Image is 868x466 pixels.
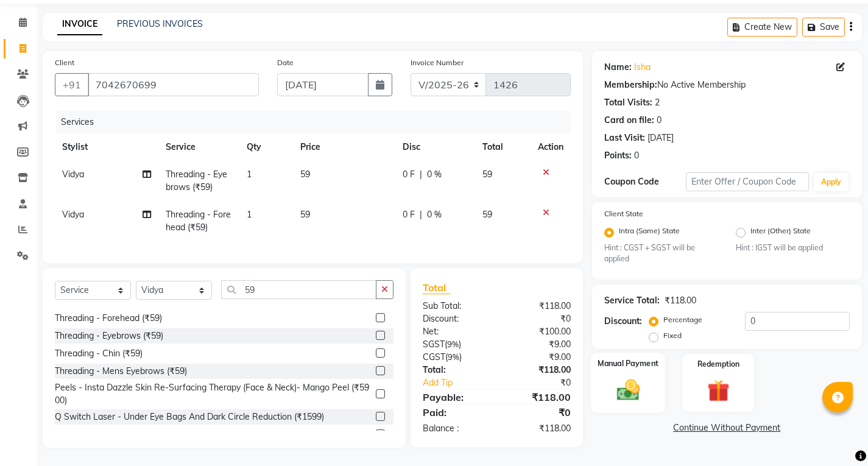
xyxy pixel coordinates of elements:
span: 59 [482,169,492,180]
div: ( ) [414,351,496,364]
div: Name: [604,61,632,74]
div: Membership: [604,79,657,91]
div: ₹9.00 [496,351,579,364]
span: 1 [247,169,252,180]
th: Stylist [55,133,158,161]
div: ₹0 [496,312,579,325]
div: Service Total: [604,294,660,307]
div: Discount: [414,312,496,325]
a: PREVIOUS INVOICES [117,18,203,29]
span: 0 F [403,168,415,181]
small: Hint : CGST + SGST will be applied [604,242,718,265]
label: Inter (Other) State [750,225,811,240]
div: Total: [414,364,496,376]
img: _gift.svg [700,377,736,404]
div: 0 [634,149,639,162]
div: Paid: [414,405,496,420]
div: Payable: [414,390,496,404]
a: Add Tip [414,376,510,389]
input: Search or Scan [221,280,376,299]
div: ₹118.00 [496,300,579,312]
span: CGST [423,351,445,362]
div: Threading - Eyebrows (₹59) [55,330,163,342]
div: Sub Total: [414,300,496,312]
div: ₹118.00 [496,364,579,376]
th: Service [158,133,239,161]
th: Price [293,133,395,161]
div: Total Visits: [604,96,652,109]
th: Action [531,133,571,161]
label: Client State [604,208,643,219]
div: Card on file: [604,114,654,127]
div: No Active Membership [604,79,850,91]
span: 0 % [427,208,442,221]
th: Total [475,133,531,161]
div: Threading - Mens Eyebrows (₹59) [55,365,187,378]
button: Apply [814,173,849,191]
div: Peels - Insta Dazzle Skin Re-Surfacing Therapy (Face & Neck)- Mango Peel (₹5900) [55,381,371,407]
div: [DATE] [647,132,674,144]
span: 59 [300,209,310,220]
div: Coupon Code [604,175,686,188]
a: Isha [634,61,651,74]
span: Threading - Forehead (₹59) [166,209,231,233]
span: 1 [247,209,252,220]
div: Discount: [604,315,642,328]
label: Client [55,57,74,68]
img: _cash.svg [609,377,646,403]
span: | [420,208,422,221]
label: Percentage [663,314,702,325]
span: 59 [482,209,492,220]
div: Points: [604,149,632,162]
th: Qty [239,133,293,161]
div: Services [56,111,580,133]
small: Hint : IGST will be applied [736,242,850,253]
span: Total [423,281,451,294]
span: 9% [447,339,459,349]
span: 9% [448,352,459,362]
div: ₹118.00 [496,390,579,404]
div: ₹9.00 [496,338,579,351]
span: Threading - Eyebrows (₹59) [166,169,227,192]
a: INVOICE [57,13,102,35]
span: 0 % [427,168,442,181]
span: Vidya [62,169,84,180]
div: Balance : [414,422,496,435]
span: | [420,168,422,181]
div: 0 [657,114,662,127]
div: Net: [414,325,496,338]
button: +91 [55,73,89,96]
label: Invoice Number [411,57,464,68]
div: ₹118.00 [665,294,696,307]
div: Body Massage - Relaxing Body Massage (₹2599) [55,428,247,441]
label: Fixed [663,330,682,341]
label: Intra (Same) State [619,225,680,240]
div: Threading - Forehead (₹59) [55,312,162,325]
div: ₹118.00 [496,422,579,435]
div: ₹100.00 [496,325,579,338]
a: Continue Without Payment [595,422,859,434]
span: 59 [300,169,310,180]
span: SGST [423,339,445,350]
div: ( ) [414,338,496,351]
label: Redemption [697,359,739,370]
span: 0 F [403,208,415,221]
div: 2 [655,96,660,109]
div: Last Visit: [604,132,645,144]
label: Date [277,57,294,68]
button: Create New [727,18,797,37]
button: Save [802,18,845,37]
div: ₹0 [496,405,579,420]
input: Enter Offer / Coupon Code [686,172,809,191]
div: Q Switch Laser - Under Eye Bags And Dark Circle Reduction (₹1599) [55,411,324,423]
th: Disc [395,133,475,161]
label: Manual Payment [598,358,658,370]
div: Threading - Chin (₹59) [55,347,143,360]
span: Vidya [62,209,84,220]
input: Search by Name/Mobile/Email/Code [88,73,259,96]
div: ₹0 [510,376,580,389]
